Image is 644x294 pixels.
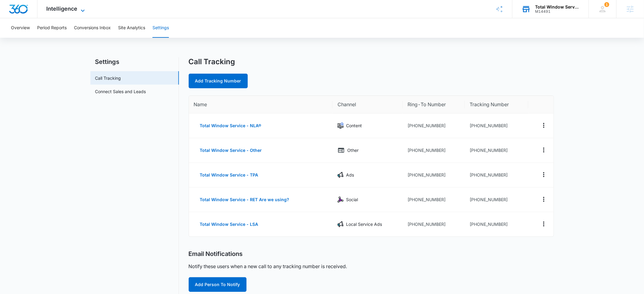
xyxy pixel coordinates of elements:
[346,122,362,129] p: Content
[604,2,609,7] span: 1
[189,277,247,292] button: Add Person To Notify
[403,138,465,163] td: [PHONE_NUMBER]
[535,5,580,9] div: account name
[539,121,549,130] button: Actions
[539,194,549,204] button: Actions
[535,9,580,14] div: account id
[604,2,609,7] div: notifications count
[189,96,333,114] th: Name
[403,212,465,236] td: [PHONE_NUMBER]
[152,18,169,38] button: Settings
[539,145,549,155] button: Actions
[539,219,549,229] button: Actions
[403,114,465,138] td: [PHONE_NUMBER]
[118,18,145,38] button: Site Analytics
[189,250,243,258] h2: Email Notifications
[465,163,528,187] td: [PHONE_NUMBER]
[333,96,403,114] th: Channel
[194,168,264,182] button: Total Window Service - TPA
[346,172,354,178] p: Ads
[189,263,347,270] p: Notify these users when a new call to any tracking number is received.
[403,96,465,114] th: Ring-To Number
[90,57,179,66] h2: Settings
[465,96,528,114] th: Tracking Number
[403,187,465,212] td: [PHONE_NUMBER]
[347,147,359,154] p: Other
[465,212,528,236] td: [PHONE_NUMBER]
[465,187,528,212] td: [PHONE_NUMBER]
[194,192,296,207] button: Total Window Service - RET Are we using?
[338,221,344,227] img: Local Service Ads
[465,114,528,138] td: [PHONE_NUMBER]
[338,123,344,129] img: Content
[11,18,30,38] button: Overview
[194,118,268,133] button: Total Window Service - NLA®
[346,196,358,203] p: Social
[403,163,465,187] td: [PHONE_NUMBER]
[189,74,248,88] a: Add Tracking Number
[95,88,146,95] a: Connect Sales and Leads
[189,57,235,66] h1: Call Tracking
[37,18,67,38] button: Period Reports
[194,217,264,232] button: Total Window Service - LSA
[465,138,528,163] td: [PHONE_NUMBER]
[346,221,382,228] p: Local Service Ads
[194,143,268,158] button: Total Window Service - Other
[338,197,344,203] img: Social
[47,5,78,12] span: Intelligence
[539,170,549,180] button: Actions
[95,75,121,81] a: Call Tracking
[338,172,344,178] img: Ads
[74,18,111,38] button: Conversions Inbox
